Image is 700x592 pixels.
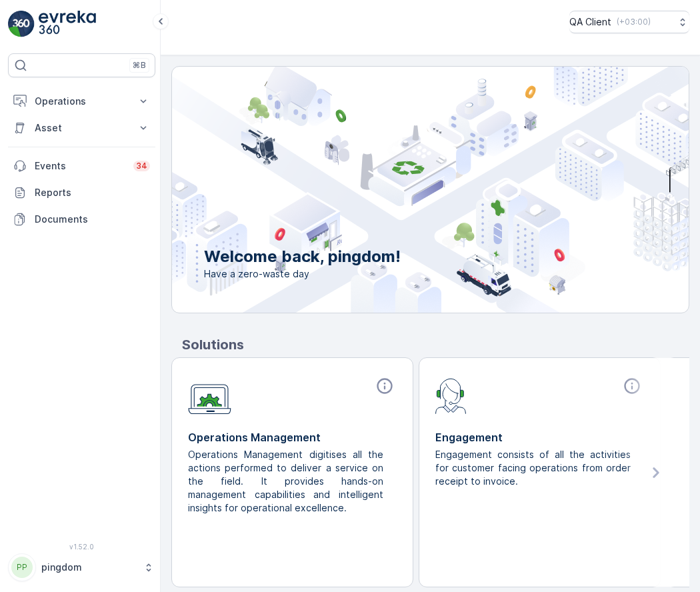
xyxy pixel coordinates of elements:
p: Engagement [435,429,644,445]
img: module-icon [435,377,467,414]
button: Asset [8,115,155,141]
p: Solutions [182,335,689,355]
p: Operations Management [188,429,397,445]
span: Have a zero-waste day [204,267,401,281]
p: pingdom [41,561,137,574]
a: Documents [8,206,155,233]
p: ( +03:00 ) [617,17,651,27]
a: Reports [8,179,155,206]
p: Reports [35,186,150,199]
p: Operations [35,95,129,108]
p: ⌘B [133,60,146,71]
div: PP [11,557,33,578]
p: Asset [35,121,129,135]
p: QA Client [569,15,611,29]
img: logo [8,11,35,37]
a: Events34 [8,153,155,179]
p: Operations Management digitises all the actions performed to deliver a service on the field. It p... [188,448,386,515]
button: PPpingdom [8,553,155,581]
p: Events [35,159,125,173]
span: v 1.52.0 [8,543,155,551]
img: module-icon [188,377,231,415]
p: Welcome back, pingdom! [204,246,401,267]
p: Engagement consists of all the activities for customer facing operations from order receipt to in... [435,448,633,488]
p: Documents [35,213,150,226]
button: Operations [8,88,155,115]
img: logo_light-DOdMpM7g.png [39,11,96,37]
button: QA Client(+03:00) [569,11,689,33]
p: 34 [136,161,147,171]
img: city illustration [112,67,689,313]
